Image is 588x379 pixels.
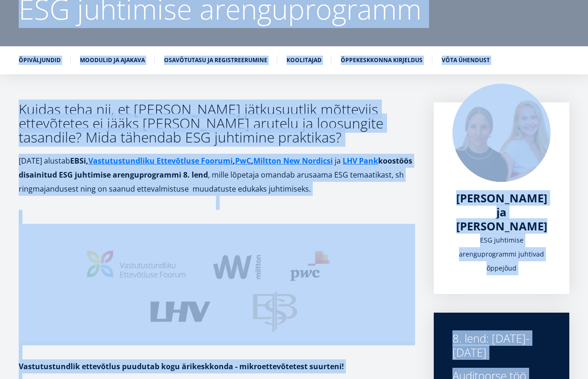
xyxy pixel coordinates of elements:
a: Miltton New Nordicsi [253,154,333,168]
a: Osavõtutasu ja registreerumine [164,56,267,65]
span: [PERSON_NAME] ja [PERSON_NAME] [456,190,547,234]
p: [DATE] alustab ja , mille lõpetaja omandab arusaama ESG temaatikast, sh ringmajandusest ning on s... [19,154,415,196]
a: LHV Pank [343,154,378,168]
div: ESG juhtimise arenguprogrammi juhtivad õppejõud [452,233,551,275]
strong: EBSi, , , [70,156,335,166]
a: Moodulid ja ajakava [80,56,145,65]
a: Õpiväljundid [19,56,61,65]
a: Võta ühendust [442,56,490,65]
h3: Kuidas teha nii, et [PERSON_NAME] jätkusuutlik mõtteviis ettevõtetes ei jääks [PERSON_NAME] arute... [19,102,415,144]
strong: Vastutustundlik ettevõtlus puudutab kogu ärikeskkonda - mikroettevõtetest suurteni! [19,361,344,372]
img: Kristiina Esop ja Merili Vares foto [452,84,551,182]
div: 8. lend: [DATE]-[DATE] [452,331,551,359]
a: [PERSON_NAME] ja [PERSON_NAME] [452,191,551,233]
a: Õppekeskkonna kirjeldus [341,56,423,65]
a: Vastutustundliku Ettevõtluse Foorumi [88,154,233,168]
a: Koolitajad [287,56,322,65]
a: PwC [235,154,251,168]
